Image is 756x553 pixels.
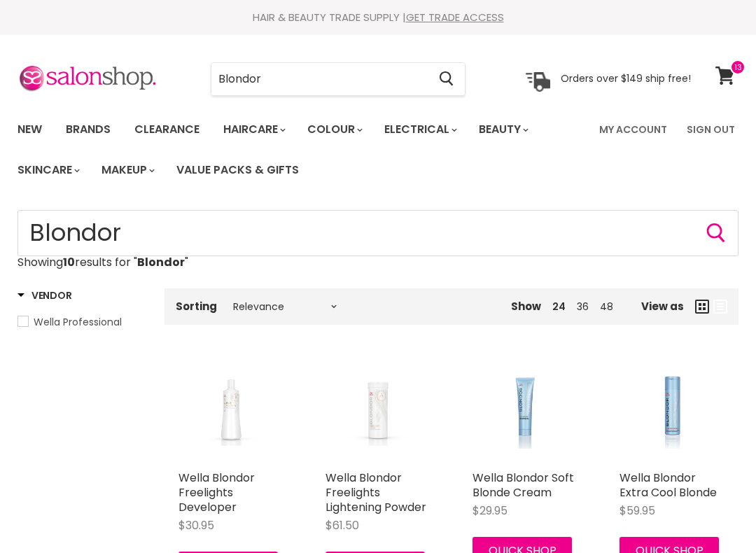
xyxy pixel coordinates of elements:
[17,288,71,302] h3: Vendor
[178,358,283,463] a: Wella Blondor Freelights Developer
[577,300,589,314] a: 36
[619,470,717,500] a: Wella Blondor Extra Cool Blonde
[591,115,675,144] a: My Account
[325,470,426,515] a: Wella Blondor Freelights Lightening Powder
[91,155,163,185] a: Makeup
[196,358,266,463] img: Wella Blondor Freelights Developer
[619,358,724,463] a: Wella Blondor Extra Cool Blonde
[137,254,185,270] strong: Blondor
[374,115,465,144] a: Electrical
[124,115,210,144] a: Clearance
[297,115,371,144] a: Colour
[55,115,121,144] a: Brands
[406,10,504,24] a: GET TRADE ACCESS
[17,314,147,330] a: Wella Professional
[325,517,359,533] span: $61.50
[705,222,727,244] button: Search
[63,254,75,270] strong: 10
[472,503,507,519] span: $29.95
[511,299,541,314] span: Show
[552,300,566,314] a: 24
[472,470,574,500] a: Wella Blondor Soft Blonde Cream
[7,155,88,185] a: Skincare
[178,470,255,515] a: Wella Blondor Freelights Developer
[213,115,294,144] a: Haircare
[641,300,684,312] span: View as
[428,63,465,95] button: Search
[325,358,430,463] a: Wella Blondor Freelights Lightening Powder
[178,517,214,533] span: $30.95
[561,72,691,85] p: Orders over $149 ship free!
[17,256,738,269] p: Showing results for " "
[17,210,738,256] input: Search
[600,300,613,314] a: 48
[490,358,560,463] img: Wella Blondor Soft Blonde Cream
[7,115,52,144] a: New
[166,155,309,185] a: Value Packs & Gifts
[678,115,743,144] a: Sign Out
[176,300,217,312] label: Sorting
[34,315,122,329] span: Wella Professional
[211,62,465,96] form: Product
[17,210,738,256] form: Product
[468,115,537,144] a: Beauty
[211,63,428,95] input: Search
[7,109,591,190] ul: Main menu
[619,503,655,519] span: $59.95
[472,358,577,463] a: Wella Blondor Soft Blonde Cream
